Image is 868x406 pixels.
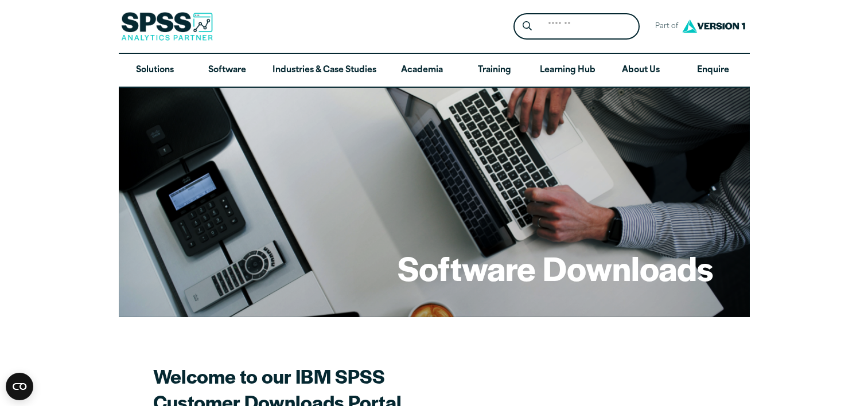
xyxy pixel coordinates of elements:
a: About Us [605,54,677,87]
nav: Desktop version of site main menu [119,54,750,87]
img: SPSS Analytics Partner [121,12,213,41]
h1: Software Downloads [398,245,713,290]
a: Industries & Case Studies [263,54,386,87]
a: Software [191,54,263,87]
span: Part of [649,18,679,35]
a: Training [458,54,530,87]
a: Academia [386,54,458,87]
img: Version1 Logo [679,15,748,37]
button: Open CMP widget [6,373,33,400]
svg: Search magnifying glass icon [523,21,532,31]
a: Solutions [119,54,191,87]
a: Enquire [677,54,749,87]
form: Site Header Search Form [513,13,640,40]
a: Learning Hub [531,54,605,87]
button: Search magnifying glass icon [516,16,538,37]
